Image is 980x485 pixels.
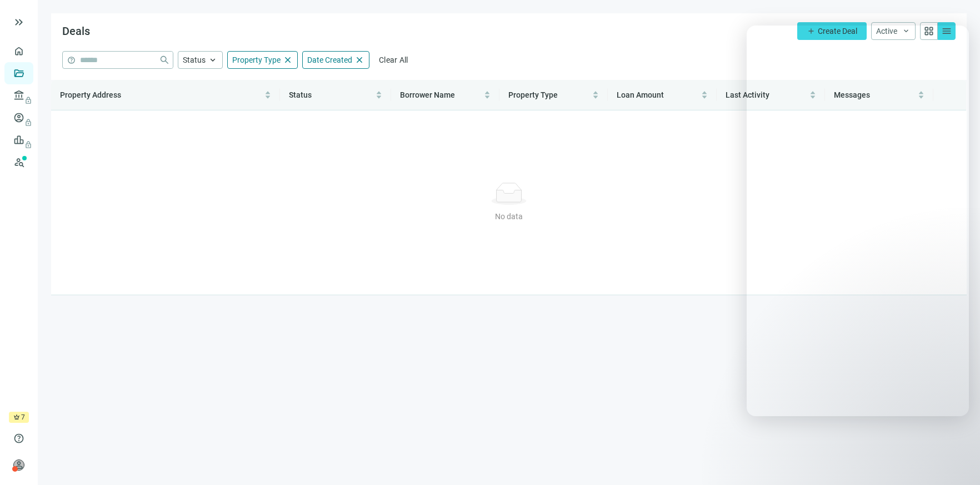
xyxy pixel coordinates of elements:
[379,55,408,64] span: Clear All
[21,412,25,423] span: 7
[491,210,527,223] div: No data
[374,51,413,69] button: Clear All
[400,90,455,99] span: Borrower Name
[307,55,352,64] span: Date Created
[67,56,76,64] span: help
[797,22,867,40] button: addCreate Deal
[942,425,969,452] iframe: Intercom live chat
[617,90,664,99] span: Loan Amount
[13,414,20,421] span: crown
[354,55,364,65] span: close
[289,90,312,99] span: Status
[60,90,121,99] span: Property Address
[871,22,916,40] button: Activekeyboard_arrow_down
[508,90,558,99] span: Property Type
[13,433,24,444] span: help
[283,55,293,65] span: close
[183,55,206,64] span: Status
[12,16,26,29] button: keyboard_double_arrow_right
[232,55,281,64] span: Property Type
[747,26,969,416] iframe: Intercom live chat
[208,55,218,65] span: keyboard_arrow_up
[13,459,24,471] span: person
[726,90,769,99] span: Last Activity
